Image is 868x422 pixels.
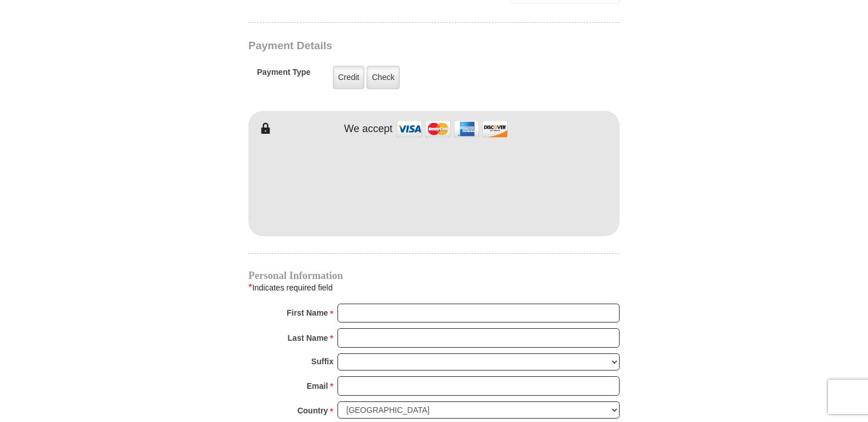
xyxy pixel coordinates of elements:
strong: First Name [287,305,328,321]
h5: Payment Type [257,67,311,83]
strong: Country [298,403,328,419]
h4: Personal Information [248,271,620,280]
label: Check [367,66,400,89]
strong: Last Name [288,330,328,346]
img: credit cards accepted [395,117,509,141]
label: Credit [333,66,364,89]
strong: Suffix [311,353,333,369]
h3: Payment Details [248,39,540,53]
h4: We accept [344,123,393,136]
strong: Email [307,378,328,394]
div: Indicates required field [248,280,620,295]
